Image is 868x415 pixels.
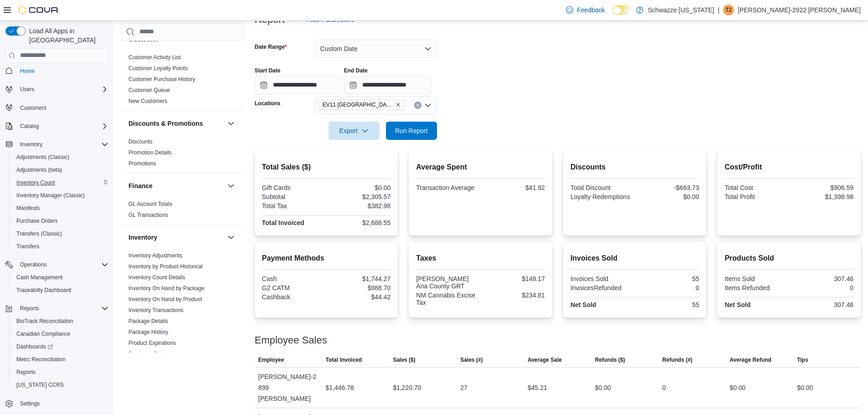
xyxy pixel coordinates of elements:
[16,179,55,186] span: Inventory Count
[16,398,43,409] a: Settings
[2,83,112,96] button: Users
[128,307,184,313] a: Inventory Transactions
[723,5,734,15] div: Turner-2922 Ashby
[791,275,853,282] div: 307.46
[483,275,545,282] div: $148.17
[128,329,168,335] a: Package History
[328,202,390,210] div: $382.98
[128,285,205,292] a: Inventory On Hand by Package
[255,67,281,74] label: Start Date
[13,354,108,365] span: Metrc Reconciliation
[128,263,203,270] a: Inventory by Product Historical
[13,203,108,214] span: Manifests
[128,296,202,302] a: Inventory On Hand by Product
[16,318,73,325] span: BioTrack Reconciliation
[16,139,108,150] span: Inventory
[724,284,787,292] div: Items Refunded
[16,259,108,270] span: Operations
[637,193,699,200] div: $0.00
[323,100,394,109] span: EV11 [GEOGRAPHIC_DATA]
[9,353,112,366] button: Metrc Reconciliation
[128,149,172,156] a: Promotion Details
[9,340,112,353] a: Dashboards
[326,356,362,364] span: Total Invoiced
[648,5,714,15] p: Schwazze [US_STATE]
[13,190,108,201] span: Inventory Manager (Classic)
[393,356,415,364] span: Sales ($)
[128,350,170,358] span: Purchase Orders
[724,193,787,200] div: Total Profit
[16,154,69,161] span: Adjustments (Classic)
[9,315,112,328] button: BioTrack Reconciliation
[797,356,808,364] span: Tips
[255,43,287,51] label: Date Range
[416,162,545,173] h2: Average Spent
[570,301,596,308] strong: Net Sold
[16,274,62,281] span: Cash Management
[528,382,547,393] div: $45.21
[128,138,153,145] a: Discounts
[16,303,108,314] span: Reports
[16,217,58,225] span: Purchase Orders
[460,356,483,364] span: Sales (#)
[128,233,224,242] button: Inventory
[128,119,203,128] h3: Discounts & Promotions
[16,243,39,250] span: Transfers
[13,190,88,201] a: Inventory Manager (Classic)
[663,356,693,364] span: Refunds (#)
[318,100,405,110] span: EV11 Las Cruces South Valley
[328,275,390,282] div: $1,744.27
[16,139,46,150] button: Inventory
[416,292,478,306] div: NM Cannabis Excise Tax
[128,318,168,324] a: Package Details
[13,215,62,226] a: Purchase Orders
[9,366,112,379] button: Reports
[128,76,195,82] a: Customer Purchase History
[344,67,368,74] label: End Date
[2,64,112,77] button: Home
[13,215,108,226] span: Purchase Orders
[262,184,324,191] div: Gift Cards
[226,34,236,45] button: Customer
[328,284,390,292] div: $988.70
[483,184,545,191] div: $41.92
[791,301,853,308] div: 307.46
[20,261,47,268] span: Operations
[416,184,478,191] div: Transaction Average
[128,97,167,105] span: New Customers
[13,341,56,352] a: Dashboards
[13,367,39,378] a: Reports
[128,252,182,259] a: Inventory Adjustments
[724,301,750,308] strong: Net Sold
[2,101,112,114] button: Customers
[226,180,236,191] button: Finance
[729,356,771,364] span: Average Refund
[20,104,46,112] span: Customers
[20,141,42,148] span: Inventory
[13,177,108,188] span: Inventory Count
[570,253,699,264] h2: Invoices Sold
[328,184,390,191] div: $0.00
[483,292,545,299] div: $234.81
[570,193,633,200] div: Loyalty Redemptions
[13,228,66,239] a: Transfers (Classic)
[724,253,853,264] h2: Products Sold
[724,275,787,282] div: Items Sold
[128,87,170,93] a: Customer Queue
[16,66,38,77] a: Home
[13,354,69,365] a: Metrc Reconciliation
[344,76,431,94] input: Press the down key to open a popover containing a calendar.
[329,122,380,140] button: Export
[16,84,38,95] button: Users
[16,166,62,174] span: Adjustments (beta)
[9,271,112,284] button: Cash Management
[262,193,324,200] div: Subtotal
[13,272,108,283] span: Cash Management
[13,367,108,378] span: Reports
[16,369,36,376] span: Reports
[637,184,699,191] div: -$663.73
[128,65,188,72] span: Customer Loyalty Points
